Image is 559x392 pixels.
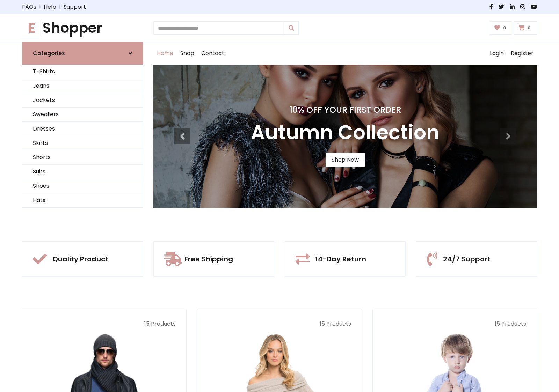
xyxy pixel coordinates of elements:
a: 0 [490,21,513,35]
a: Shorts [22,150,143,165]
h1: Shopper [22,20,143,36]
p: 15 Products [33,320,176,328]
a: EShopper [22,20,143,36]
a: Sweaters [22,108,143,122]
a: Login [486,42,507,65]
a: Jackets [22,93,143,108]
span: E [22,18,41,38]
h4: 10% Off Your First Order [251,105,440,115]
span: | [56,3,64,11]
p: 15 Products [383,320,526,328]
h5: 14-Day Return [315,255,366,263]
a: Support [64,3,86,11]
a: Skirts [22,136,143,150]
span: | [36,3,44,11]
h6: Categories [33,50,65,57]
a: Help [44,3,56,11]
h5: 24/7 Support [443,255,491,263]
a: Jeans [22,79,143,93]
a: T-Shirts [22,65,143,79]
a: FAQs [22,3,36,11]
a: Shop Now [326,153,365,167]
a: Categories [22,42,143,65]
p: 15 Products [208,320,351,328]
a: Home [153,42,177,65]
h5: Quality Product [52,255,108,263]
a: Suits [22,165,143,179]
a: Shoes [22,179,143,193]
span: 0 [526,25,532,31]
a: Shop [177,42,198,65]
h3: Autumn Collection [251,121,440,144]
span: 0 [501,25,508,31]
a: Contact [198,42,228,65]
a: Dresses [22,122,143,136]
h5: Free Shipping [184,255,233,263]
a: 0 [514,21,537,35]
a: Hats [22,193,143,208]
a: Register [507,42,537,65]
